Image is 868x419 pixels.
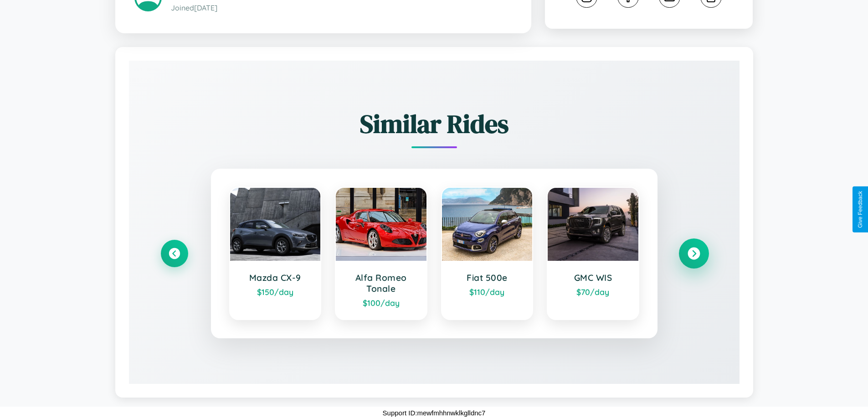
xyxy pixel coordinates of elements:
h3: Mazda CX-9 [239,272,312,283]
h3: Alfa Romeo Tonale [345,272,417,294]
div: Give Feedback [857,191,863,228]
a: Fiat 500e$110/day [441,187,534,320]
h3: Fiat 500e [451,272,524,283]
h3: GMC WIS [557,272,629,283]
a: Alfa Romeo Tonale$100/day [335,187,427,320]
p: Joined [DATE] [171,1,512,15]
div: $ 150 /day [239,287,312,297]
div: $ 110 /day [451,287,524,297]
h2: Similar Rides [161,106,708,141]
a: GMC WIS$70/day [547,187,639,320]
a: Mazda CX-9$150/day [229,187,322,320]
div: $ 100 /day [345,298,417,308]
div: $ 70 /day [557,287,629,297]
p: Support ID: mewfmhhnwklkglldnc7 [383,407,486,419]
